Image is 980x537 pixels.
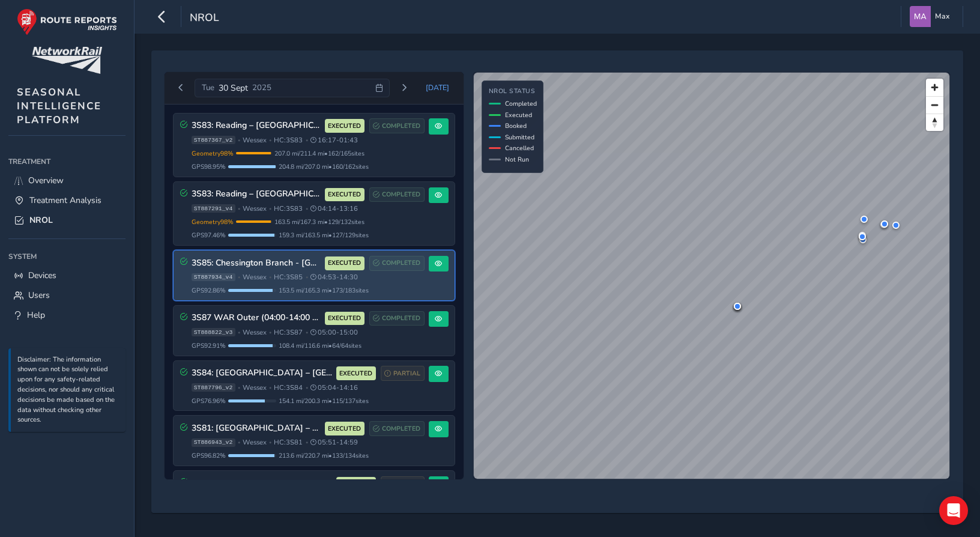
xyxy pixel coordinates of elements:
[328,424,361,434] span: EXECUTED
[505,99,537,108] span: Completed
[274,438,303,447] span: HC: 3S81
[505,144,534,153] span: Cancelled
[418,79,458,97] button: Today
[171,80,191,96] button: Previous day
[269,274,271,281] span: •
[219,82,248,94] span: 30 Sept
[939,496,968,525] div: Open Intercom Messenger
[192,479,332,489] h3: 3S82: [GEOGRAPHIC_DATA] ([GEOGRAPHIC_DATA])
[269,205,271,212] span: •
[269,384,271,391] span: •
[243,328,267,337] span: Wessex
[306,137,308,144] span: •
[192,396,226,405] span: GPS 76.96 %
[339,479,372,488] span: EXECUTED
[192,136,235,144] span: ST887367_v2
[306,274,308,281] span: •
[8,190,126,210] a: Treatment Analysis
[192,204,235,213] span: ST887291_v4
[252,82,271,93] span: 2025
[274,204,303,213] span: HC: 3S83
[310,273,358,282] span: 04:53 - 14:30
[310,136,358,145] span: 16:17 - 01:43
[8,210,126,230] a: NROL
[926,114,943,131] button: Reset bearing to north
[192,286,226,295] span: GPS 92.86 %
[17,85,101,127] span: SEASONAL INTELLIGENCE PLATFORM
[8,247,126,265] div: System
[279,286,369,295] span: 153.5 mi / 165.3 mi • 173 / 183 sites
[274,136,303,145] span: HC: 3S83
[192,438,235,447] span: ST886943_v2
[935,6,950,27] span: Max
[328,258,361,268] span: EXECUTED
[306,329,308,336] span: •
[306,205,308,212] span: •
[243,383,267,392] span: Wessex
[310,204,358,213] span: 04:14 - 13:16
[238,137,240,144] span: •
[192,383,235,392] span: ST887796_v2
[279,162,369,171] span: 204.8 mi / 207.0 mi • 160 / 162 sites
[274,217,364,226] span: 163.5 mi / 167.3 mi • 129 / 132 sites
[17,355,119,426] p: Disclaimer: The information shown can not be solely relied upon for any safety-related decisions,...
[8,153,126,171] div: Treatment
[310,438,358,447] span: 05:51 - 14:59
[382,424,420,434] span: COMPLETED
[192,231,226,240] span: GPS 97.46 %
[279,396,369,405] span: 154.1 mi / 200.3 mi • 115 / 137 sites
[238,274,240,281] span: •
[279,231,369,240] span: 159.3 mi / 163.5 mi • 127 / 129 sites
[192,189,321,199] h3: 3S83: Reading – [GEOGRAPHIC_DATA], [GEOGRAPHIC_DATA], [US_STATE][GEOGRAPHIC_DATA]
[29,214,53,226] span: NROL
[926,96,943,114] button: Zoom out
[28,290,50,301] span: Users
[394,80,414,96] button: Next day
[393,479,420,488] span: PARTIAL
[28,270,56,281] span: Devices
[192,451,226,460] span: GPS 96.82 %
[489,88,537,96] h4: NROL Status
[192,149,234,158] span: Geometry 98 %
[274,328,303,337] span: HC: 3S87
[279,341,361,350] span: 108.4 mi / 116.6 mi • 64 / 64 sites
[328,314,361,323] span: EXECUTED
[17,8,117,35] img: rr logo
[306,384,308,391] span: •
[926,79,943,96] button: Zoom in
[29,195,101,206] span: Treatment Analysis
[8,305,126,325] a: Help
[269,329,271,336] span: •
[238,439,240,446] span: •
[28,175,64,186] span: Overview
[306,439,308,446] span: •
[192,328,235,336] span: ST888822_v3
[192,341,226,350] span: GPS 92.91 %
[192,423,321,434] h3: 3S81: [GEOGRAPHIC_DATA] – Fratton
[192,313,321,323] h3: 3S87 WAR Outer (04:00-14:00 MO, 05:00 - 15:00 Tue - Sun)
[310,328,358,337] span: 05:00 - 15:00
[426,83,449,93] span: [DATE]
[274,149,364,158] span: 207.0 mi / 211.4 mi • 162 / 165 sites
[238,205,240,212] span: •
[192,368,332,378] h3: 3S84: [GEOGRAPHIC_DATA] – [GEOGRAPHIC_DATA], [GEOGRAPHIC_DATA], [GEOGRAPHIC_DATA]
[339,369,372,378] span: EXECUTED
[8,171,126,190] a: Overview
[328,190,361,199] span: EXECUTED
[192,273,235,282] span: ST887934_v4
[382,314,420,323] span: COMPLETED
[382,258,420,268] span: COMPLETED
[474,73,949,479] canvas: Map
[910,6,954,27] button: Max
[505,121,527,130] span: Booked
[192,258,321,268] h3: 3S85: Chessington Branch - [GEOGRAPHIC_DATA], [GEOGRAPHIC_DATA]
[27,309,45,321] span: Help
[274,383,303,392] span: HC: 3S84
[393,369,420,378] span: PARTIAL
[505,155,529,164] span: Not Run
[32,47,102,74] img: customer logo
[243,273,267,282] span: Wessex
[243,136,267,145] span: Wessex
[269,137,271,144] span: •
[192,162,226,171] span: GPS 98.95 %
